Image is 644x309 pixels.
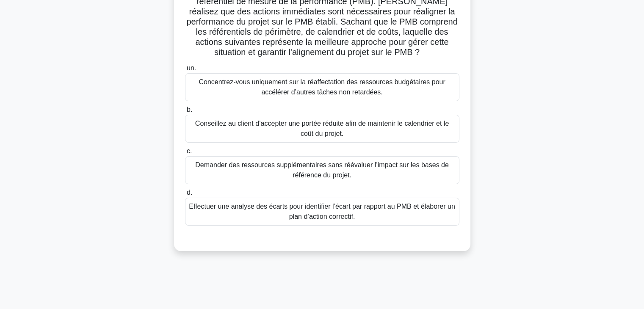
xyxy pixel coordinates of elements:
font: c. [187,147,192,154]
font: Concentrez-vous uniquement sur la réaffectation des ressources budgétaires pour accélérer d’autre... [199,78,445,96]
font: Effectuer une analyse des écarts pour identifier l’écart par rapport au PMB et élaborer un plan d... [189,203,455,220]
font: Demander des ressources supplémentaires sans réévaluer l’impact sur les bases de référence du pro... [195,161,449,179]
font: b. [187,106,192,113]
font: d. [187,189,192,196]
font: Conseillez au client d’accepter une portée réduite afin de maintenir le calendrier et le coût du ... [195,120,449,137]
font: un. [187,64,196,72]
